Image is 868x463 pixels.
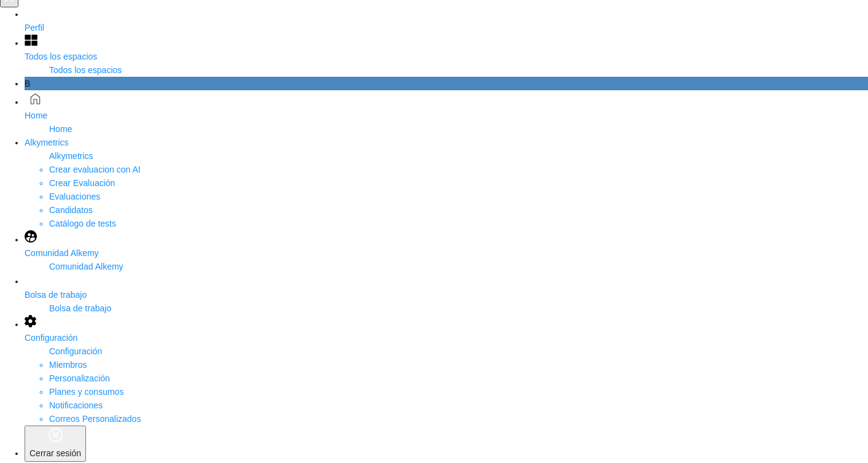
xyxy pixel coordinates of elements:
span: Cerrar sesión [29,448,81,458]
a: Notificaciones [49,400,103,410]
span: Configuración [49,346,102,356]
span: Todos los espacios [25,52,97,61]
button: Cerrar sesión [25,426,86,462]
span: Comunidad Alkemy [25,248,99,258]
span: Home [49,124,72,134]
a: Evaluaciones [49,192,100,201]
a: Crear evaluacion con AI [49,165,141,174]
a: Personalización [49,373,110,383]
span: Configuración [25,333,77,343]
a: Correos Personalizados [49,414,141,424]
a: Crear Evaluación [49,178,115,188]
span: Bolsa de trabajo [25,290,87,300]
span: Perfil [25,23,44,33]
a: Perfil [25,7,868,34]
span: Home [25,111,47,120]
a: Catálogo de tests [49,219,116,228]
a: Miembros [49,360,87,370]
span: Comunidad Alkemy [49,262,123,271]
span: Alkymetrics [49,151,93,161]
span: Alkymetrics [25,138,69,147]
span: B [25,79,30,88]
a: Planes y consumos [49,387,123,397]
span: Bolsa de trabajo [49,303,111,313]
span: Todos los espacios [49,65,122,75]
a: Candidatos [49,205,93,215]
